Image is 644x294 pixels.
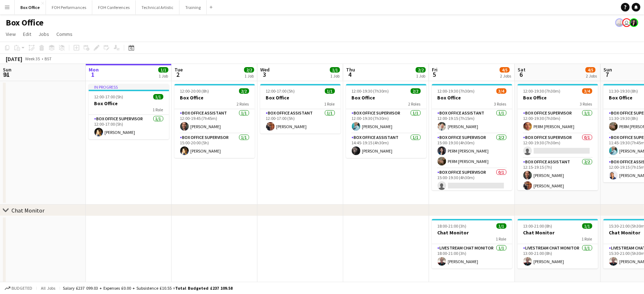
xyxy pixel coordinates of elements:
h3: Box Office [518,94,598,101]
span: 3/4 [582,88,592,94]
span: Sun [3,66,11,73]
app-job-card: 12:00-19:30 (7h30m)2/2Box Office2 RolesBox Office Supervisor1/112:00-19:30 (7h30m)[PERSON_NAME]Bo... [346,84,426,158]
app-card-role: Box Office Assistant1/114:45-19:15 (4h30m)[PERSON_NAME] [346,134,426,158]
span: 4/5 [585,67,596,73]
span: 12:00-17:00 (5h) [266,88,295,94]
span: 1/1 [158,67,168,73]
a: View [3,29,19,39]
span: 1 Role [582,236,592,242]
span: 3 Roles [580,101,592,107]
span: 3/4 [496,88,507,94]
div: 1 Job [416,73,425,79]
span: 1 [88,70,99,79]
div: 2 Jobs [500,73,511,79]
span: 2 Roles [409,101,421,107]
button: FOH Performances [46,0,92,14]
app-job-card: 12:00-19:30 (7h30m)3/4Box Office3 RolesBox Office Supervisor1/112:00-19:30 (7h30m)PERM [PERSON_NA... [518,84,598,190]
app-card-role: Box Office Supervisor1/112:00-19:30 (7h30m)PERM [PERSON_NAME] [518,109,598,134]
span: 1/1 [496,223,507,229]
app-card-role: Box Office Supervisor1/112:00-17:00 (5h)[PERSON_NAME] [89,115,169,139]
span: 13:00-21:00 (8h) [523,223,552,229]
div: 1 Job [244,73,254,79]
a: Comms [53,29,75,39]
a: Jobs [36,29,52,39]
div: 1 Job [159,73,168,79]
app-card-role: Livestream Chat Monitor1/113:00-21:00 (8h)[PERSON_NAME] [518,244,598,269]
app-card-role: Box Office Supervisor2/215:00-19:30 (4h30m)PERM [PERSON_NAME]PERM [PERSON_NAME] [432,134,512,168]
button: Box Office [15,0,46,14]
span: 4/5 [500,67,510,73]
button: Budgeted [4,284,33,292]
span: 5 [431,70,438,79]
app-job-card: In progress12:00-17:00 (5h)1/1Box Office1 RoleBox Office Supervisor1/112:00-17:00 (5h)[PERSON_NAME] [89,84,169,139]
span: 7 [602,70,612,79]
app-job-card: 18:00-21:00 (3h)1/1Chat Monitor1 RoleLivestream Chat Monitor1/118:00-21:00 (3h)[PERSON_NAME] [432,219,512,269]
app-user-avatar: PERM Chris Nye [615,18,624,27]
span: Tue [174,66,183,73]
app-card-role: Livestream Chat Monitor1/118:00-21:00 (3h)[PERSON_NAME] [432,244,512,269]
button: Training [179,0,207,14]
app-user-avatar: Millie Haldane [622,18,631,27]
div: Chat Monitor [11,207,45,214]
span: Wed [260,66,270,73]
span: 12:00-19:30 (7h30m) [438,88,475,94]
span: 1/1 [582,223,592,229]
span: Fri [432,66,438,73]
div: 2 Jobs [586,73,597,79]
span: Sat [518,66,526,73]
app-job-card: 13:00-21:00 (8h)1/1Chat Monitor1 RoleLivestream Chat Monitor1/113:00-21:00 (8h)[PERSON_NAME] [518,219,598,269]
div: [DATE] [6,55,22,62]
app-job-card: 12:00-19:30 (7h30m)3/4Box Office3 RolesBox Office Assistant1/112:00-19:15 (7h15m)[PERSON_NAME]Box... [432,84,512,190]
span: Edit [23,31,31,37]
app-job-card: 12:00-20:00 (8h)2/2Box Office2 RolesBox Office Assistant1/112:00-19:45 (7h45m)[PERSON_NAME]Box Of... [174,84,255,158]
span: 18:00-21:00 (3h) [438,223,467,229]
span: 3 [259,70,270,79]
span: 4 [345,70,355,79]
div: 1 Job [330,73,340,79]
span: 1/1 [153,94,163,99]
span: Thu [346,66,355,73]
span: 1 Role [496,236,507,242]
span: 1/1 [330,67,340,73]
h3: Chat Monitor [432,229,512,236]
h1: Box Office [6,17,43,28]
span: 3 Roles [494,101,507,107]
span: All jobs [39,285,57,291]
span: Mon [89,66,99,73]
span: 1 Role [325,101,335,107]
button: Technical Artistic [136,0,179,14]
div: Salary £237 099.03 + Expenses £0.00 + Subsistence £10.55 = [63,285,233,291]
span: 1 Role [153,107,163,112]
app-card-role: Box Office Assistant1/112:00-19:45 (7h45m)[PERSON_NAME] [174,109,255,134]
span: Jobs [38,31,49,37]
app-card-role: Box Office Supervisor0/115:00-19:30 (4h30m) [432,168,512,193]
span: 12:00-17:00 (5h) [94,94,123,99]
app-card-role: Box Office Assistant1/112:00-17:00 (5h)[PERSON_NAME] [260,109,341,134]
h3: Box Office [89,100,169,107]
app-card-role: Box Office Supervisor1/112:00-19:30 (7h30m)[PERSON_NAME] [346,109,426,134]
app-user-avatar: Lexi Clare [630,18,638,27]
span: 12:00-19:30 (7h30m) [523,88,561,94]
span: 2/2 [239,88,249,94]
app-card-role: Box Office Supervisor0/112:00-19:30 (7h30m) [518,134,598,158]
span: Week 35 [24,56,42,61]
app-card-role: Box Office Assistant2/212:15-19:15 (7h)[PERSON_NAME][PERSON_NAME] [518,158,598,193]
span: 11:30-19:30 (8h) [609,88,638,94]
span: 31 [2,70,11,79]
span: 6 [517,70,526,79]
div: 12:00-17:00 (5h)1/1Box Office1 RoleBox Office Assistant1/112:00-17:00 (5h)[PERSON_NAME] [260,84,341,134]
span: Sun [603,66,612,73]
span: Total Budgeted £237 109.58 [175,285,233,291]
span: 2 Roles [237,101,249,107]
span: 2/2 [411,88,421,94]
h3: Box Office [260,94,341,101]
a: Edit [20,29,34,39]
span: View [6,31,16,37]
